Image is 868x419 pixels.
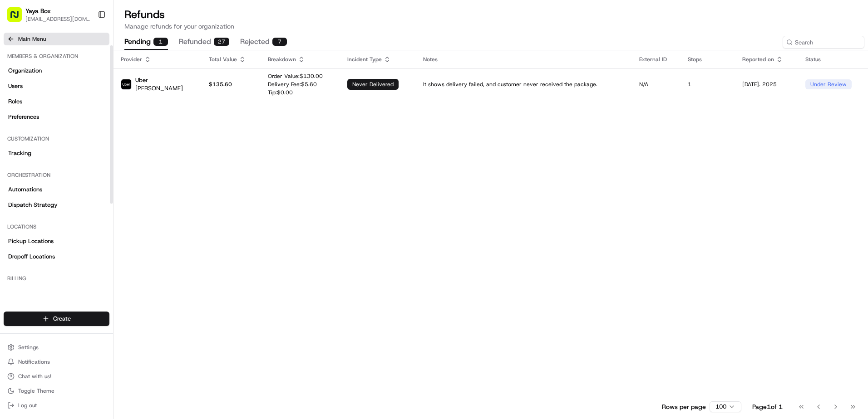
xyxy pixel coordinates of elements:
[5,199,73,215] a: 📗Knowledge Base
[8,185,42,194] span: Automations
[124,7,857,22] h1: Refunds
[124,34,168,50] button: pending
[272,38,287,46] div: 7
[268,89,323,96] p: Tip: $ 0.00
[688,81,728,88] p: 1
[9,36,165,51] p: Welcome 👋
[4,312,109,326] button: Create
[4,49,109,63] div: Members & Organization
[4,94,109,109] a: Roles
[742,56,791,63] div: Reported on
[75,141,79,148] span: •
[28,141,74,148] span: [PERSON_NAME]
[805,56,861,63] div: Status
[8,113,39,121] span: Preferences
[90,225,110,232] span: Pylon
[73,165,94,172] span: 8月14日
[19,87,35,103] img: 30910f29-0c51-41c2-b588-b76a93e9f242-bb38531d-bb28-43ab-8a58-cd2199b04601
[4,341,109,354] button: Settings
[8,67,42,75] span: Organization
[268,73,323,80] p: Order Value: $ 130.00
[240,34,287,50] button: rejected
[688,56,728,63] div: Stops
[18,141,25,148] img: 1736555255976-a54dd68f-1ca7-489b-9aae-adbdc363a1c4
[752,402,783,411] div: Page 1 of 1
[154,89,165,100] button: Start new chat
[8,82,23,90] span: Users
[64,224,110,232] a: Powered byPylon
[423,56,625,63] div: Notes
[25,15,90,23] button: [EMAIL_ADDRESS][DOMAIN_NAME]
[4,168,109,182] div: Orchestration
[18,35,46,43] span: Main Menu
[662,402,706,411] p: Rows per page
[4,33,109,45] button: Main Menu
[80,141,102,148] span: 8月15日
[742,81,791,88] p: [DATE]. 2025
[18,203,69,212] span: Knowledge Base
[68,165,71,172] span: •
[347,79,399,90] div: never delivered
[9,156,24,171] img: Regen Pajulas
[268,81,323,88] p: Delivery Fee: $ 5.60
[124,22,857,31] p: Manage refunds for your organization
[4,4,94,25] button: Yaya Box[EMAIL_ADDRESS][DOMAIN_NAME]
[347,56,408,63] div: Incident Type
[18,166,25,173] img: 1736555255976-a54dd68f-1ca7-489b-9aae-adbdc363a1c4
[25,6,51,15] button: Yaya Box
[4,110,109,124] a: Preferences
[179,34,229,50] button: refunded
[41,96,125,103] div: We're available if you need us!
[53,315,71,323] span: Create
[9,9,27,27] img: Nash
[209,81,254,88] p: $ 135.60
[28,165,66,172] span: Regen Pajulas
[18,358,50,365] span: Notifications
[86,203,146,212] span: API Documentation
[18,373,51,380] span: Chat with us!
[4,219,109,234] div: Locations
[9,87,25,103] img: 1736555255976-a54dd68f-1ca7-489b-9aae-adbdc363a1c4
[18,402,37,409] span: Log out
[423,81,625,88] p: It shows delivery failed, and customer never received the package.
[77,204,84,211] div: 💻
[18,387,54,395] span: Toggle Theme
[18,344,39,351] span: Settings
[135,76,183,84] p: Uber
[4,249,109,264] a: Dropoff Locations
[783,36,864,49] input: Search
[4,63,109,78] a: Organization
[9,118,61,125] div: Past conversations
[8,201,58,209] span: Dispatch Strategy
[8,97,22,106] span: Roles
[4,271,109,286] div: Billing
[9,132,24,146] img: Joseph V.
[121,79,131,89] img: Uber
[121,56,194,63] div: Provider
[4,385,109,397] button: Toggle Theme
[24,58,150,68] input: Clear
[639,81,673,88] p: N/A
[4,182,109,197] a: Automations
[141,116,165,127] button: See all
[4,356,109,368] button: Notifications
[214,38,229,46] div: 27
[4,146,109,161] a: Tracking
[41,87,149,96] div: Start new chat
[639,56,673,63] div: External ID
[4,79,109,93] a: Users
[209,56,254,63] div: Total Value
[4,132,109,146] div: Customization
[805,79,852,89] div: under review
[9,204,16,211] div: 📗
[8,149,31,157] span: Tracking
[4,234,109,248] a: Pickup Locations
[4,198,109,212] a: Dispatch Strategy
[135,84,183,93] p: [PERSON_NAME]
[73,199,149,215] a: 💻API Documentation
[8,253,55,261] span: Dropoff Locations
[153,38,168,46] div: 1
[4,399,109,412] button: Log out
